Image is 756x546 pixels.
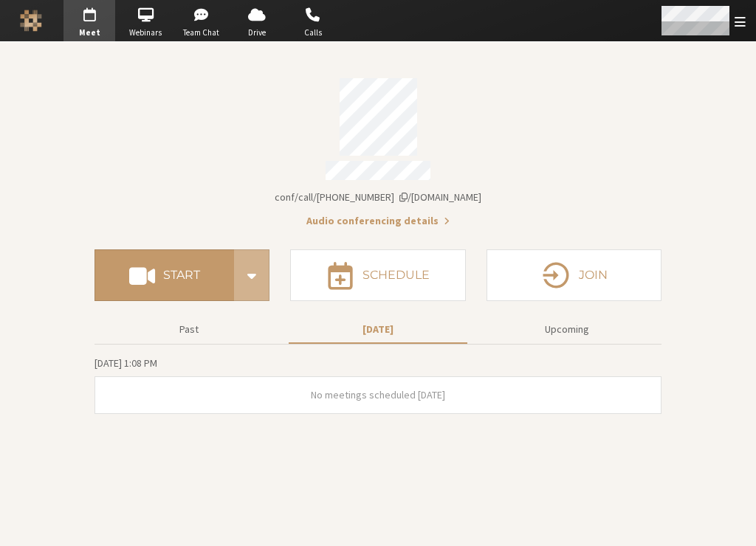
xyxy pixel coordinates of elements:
[163,269,200,281] h4: Start
[94,355,661,414] section: Today's Meetings
[94,356,157,370] span: [DATE] 1:08 PM
[275,190,481,204] span: Copy my meeting room link
[20,10,42,32] img: Iotum
[306,213,450,229] button: Audio conferencing details
[63,27,115,39] span: Meet
[487,249,661,301] button: Join
[289,317,467,342] button: [DATE]
[311,388,445,401] span: No meetings scheduled [DATE]
[94,68,661,229] section: Account details
[231,27,283,39] span: Drive
[176,27,227,39] span: Team Chat
[100,317,278,342] button: Past
[234,249,269,301] div: Start conference options
[362,269,430,281] h4: Schedule
[120,27,171,39] span: Webinars
[478,317,656,342] button: Upcoming
[290,249,465,301] button: Schedule
[94,249,234,301] button: Start
[287,27,339,39] span: Calls
[275,190,481,205] button: Copy my meeting room linkCopy my meeting room link
[579,269,608,281] h4: Join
